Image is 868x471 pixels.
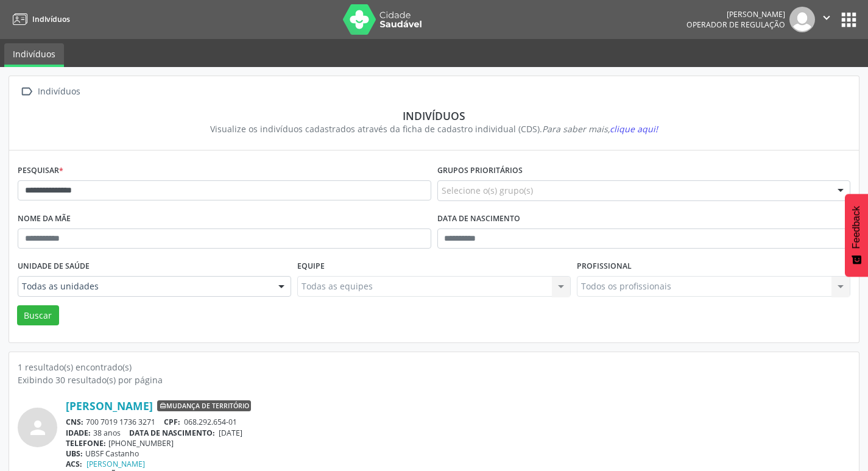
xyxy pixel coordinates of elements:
[18,83,82,101] a:  Indivíduos
[26,109,842,122] div: Indivíduos
[610,123,658,135] span: clique aqui!
[66,459,82,469] span: ACS:
[686,9,785,19] div: [PERSON_NAME]
[66,417,83,427] span: CNS:
[18,83,35,101] i: 
[838,9,859,30] button: apps
[542,123,658,135] i: Para saber mais,
[66,438,850,448] div: [PHONE_NUMBER]
[32,14,70,24] span: Indivíduos
[66,428,91,438] span: IDADE:
[22,280,266,292] span: Todas as unidades
[66,448,83,459] span: UBS:
[437,210,520,228] label: Data de nascimento
[26,122,842,135] div: Visualize os indivíduos cadastrados através da ficha de cadastro individual (CDS).
[66,428,850,438] div: 38 anos
[17,305,59,326] button: Buscar
[66,448,850,459] div: UBSF Castanho
[18,374,850,386] div: Exibindo 30 resultado(s) por página
[66,417,850,427] div: 700 7019 1736 3271
[851,206,862,249] span: Feedback
[18,257,90,276] label: Unidade de saúde
[129,428,215,438] span: DATA DE NASCIMENTO:
[219,428,242,438] span: [DATE]
[18,210,71,228] label: Nome da mãe
[157,400,251,411] span: Mudança de território
[66,399,153,413] a: [PERSON_NAME]
[66,438,106,448] span: TELEFONE:
[35,83,82,101] div: Indivíduos
[437,161,523,180] label: Grupos prioritários
[686,19,785,30] span: Operador de regulação
[820,11,833,24] i: 
[845,194,868,277] button: Feedback - Mostrar pesquisa
[18,361,850,374] div: 1 resultado(s) encontrado(s)
[9,9,70,29] a: Indivíduos
[815,7,838,32] button: 
[4,43,64,67] a: Indivíduos
[297,257,325,276] label: Equipe
[86,459,145,469] a: [PERSON_NAME]
[789,7,815,32] img: img
[442,184,533,197] span: Selecione o(s) grupo(s)
[577,257,632,276] label: Profissional
[27,417,49,439] i: person
[18,161,63,180] label: Pesquisar
[184,417,237,427] span: 068.292.654-01
[164,417,180,427] span: CPF:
